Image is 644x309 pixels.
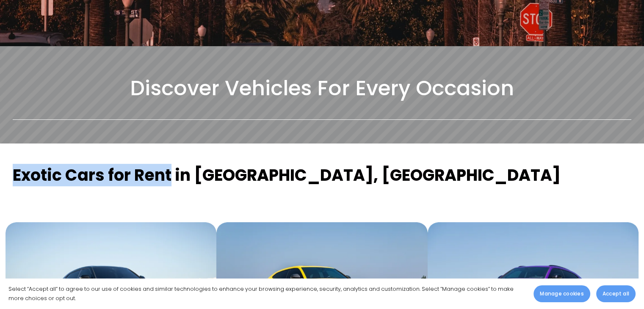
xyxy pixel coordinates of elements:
h2: Discover Vehicles For Every Occasion [13,75,631,102]
span: Accept all [603,290,629,298]
button: Accept all [596,285,636,302]
strong: Exotic Cars for Rent in [GEOGRAPHIC_DATA], [GEOGRAPHIC_DATA] [13,164,560,186]
p: Select “Accept all” to agree to our use of cookies and similar technologies to enhance your brows... [8,284,525,303]
span: Manage cookies [540,290,583,298]
button: Manage cookies [533,285,590,302]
